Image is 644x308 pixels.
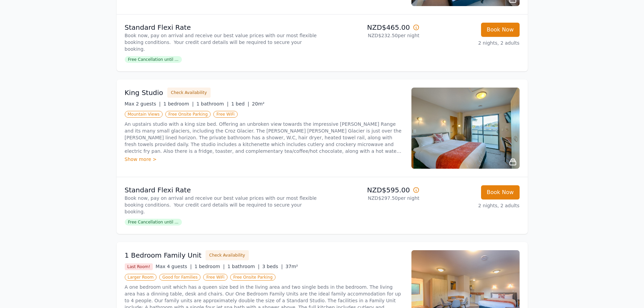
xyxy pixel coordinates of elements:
[156,264,192,269] span: Max 4 guests |
[125,219,182,226] span: Free Cancellation until ...
[163,101,194,106] span: 1 bedroom |
[125,121,403,155] p: An upstairs studio with a king size bed. Offering an unbroken view towards the impressive [PERSON...
[125,263,153,270] span: Last Room!
[228,264,260,269] span: 1 bathroom |
[425,202,520,209] p: 2 nights, 2 adults
[125,88,163,97] h3: King Studio
[425,40,520,46] p: 2 nights, 2 adults
[125,32,319,52] p: Book now, pay on arrival and receive our best value prices with our most flexible booking conditi...
[125,195,319,215] p: Book now, pay on arrival and receive our best value prices with our most flexible booking conditi...
[262,264,283,269] span: 3 beds |
[325,185,420,195] p: NZD$595.00
[325,23,420,32] p: NZD$465.00
[125,156,403,163] div: Show more >
[125,56,182,63] span: Free Cancellation until ...
[194,264,225,269] span: 1 bedroom |
[325,195,420,202] p: NZD$297.50 per night
[125,101,161,106] span: Max 2 guests |
[125,274,157,281] span: Larger Room
[252,101,264,106] span: 20m²
[203,274,228,281] span: Free WiFi
[285,264,298,269] span: 37m²
[206,250,249,260] button: Check Availability
[481,23,520,37] button: Book Now
[159,274,200,281] span: Good for Families
[213,111,238,118] span: Free WiFi
[165,111,211,118] span: Free Onsite Parking
[481,185,520,199] button: Book Now
[125,111,163,118] span: Mountain Views
[231,101,249,106] span: 1 bed |
[196,101,229,106] span: 1 bathroom |
[125,185,319,195] p: Standard Flexi Rate
[325,32,420,39] p: NZD$232.50 per night
[230,274,276,281] span: Free Onsite Parking
[125,23,319,32] p: Standard Flexi Rate
[167,88,211,98] button: Check Availability
[125,251,201,260] h3: 1 Bedroom Family Unit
